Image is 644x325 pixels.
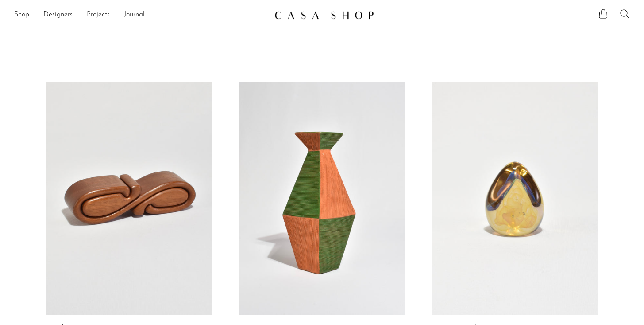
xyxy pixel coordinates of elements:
[87,9,110,21] a: Projects
[43,9,73,21] a: Designers
[14,9,29,21] a: Shop
[14,8,267,23] nav: Desktop navigation
[124,9,145,21] a: Journal
[14,8,267,23] ul: NEW HEADER MENU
